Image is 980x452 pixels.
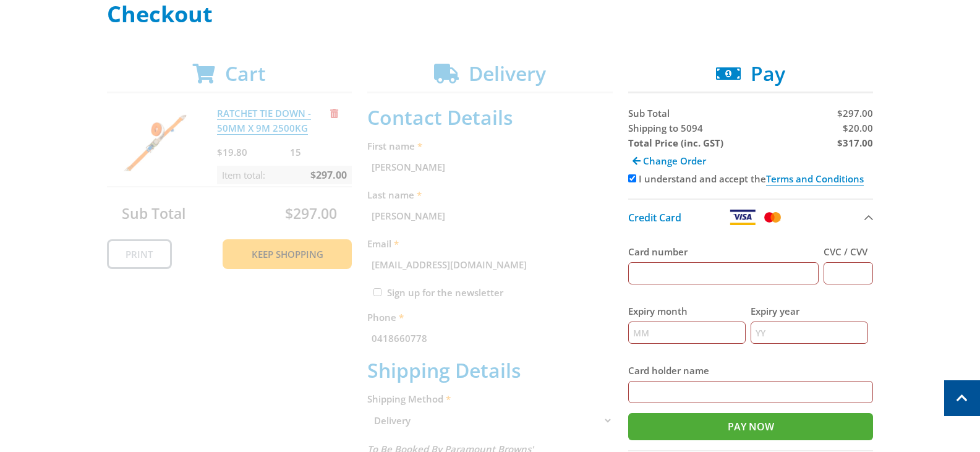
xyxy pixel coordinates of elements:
[837,107,873,119] span: $297.00
[628,413,874,440] input: Pay Now
[824,244,873,259] label: CVC / CVV
[628,198,874,235] button: Credit Card
[628,322,746,344] input: MM
[628,304,746,318] label: Expiry month
[751,60,785,87] span: Pay
[107,2,874,27] h1: Checkout
[729,210,756,225] img: Visa
[751,304,868,318] label: Expiry year
[639,173,864,185] label: I understand and accept the
[628,363,874,378] label: Card holder name
[837,137,873,149] strong: $317.00
[762,210,783,225] img: Mastercard
[843,122,873,134] span: $20.00
[628,150,710,171] a: Change Order
[643,155,706,167] span: Change Order
[628,244,819,259] label: Card number
[751,322,868,344] input: YY
[628,122,703,134] span: Shipping to 5094
[766,173,864,185] a: Terms and Conditions
[628,137,723,149] strong: Total Price (inc. GST)
[628,211,681,224] span: Credit Card
[628,107,670,119] span: Sub Total
[628,174,636,182] input: Please accept the terms and conditions.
